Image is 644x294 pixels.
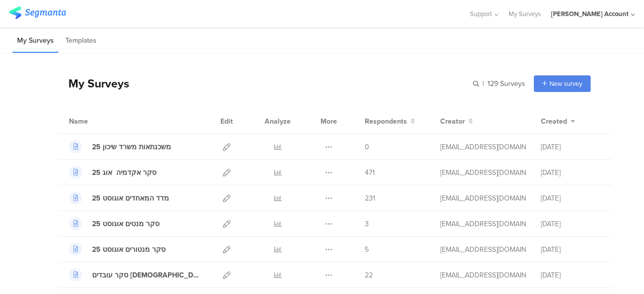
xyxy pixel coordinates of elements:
[92,142,171,152] div: משכנתאות משרד שיכון 25
[440,116,465,127] span: Creator
[440,116,473,127] button: Creator
[541,116,567,127] span: Created
[69,217,159,230] a: סקר מנטים אוגוסט 25
[13,29,58,53] li: My Surveys
[440,142,526,152] div: afkar2005@gmail.com
[440,167,526,178] div: afkar2005@gmail.com
[541,142,601,152] div: [DATE]
[365,142,369,152] span: 0
[365,219,369,229] span: 3
[216,109,237,134] div: Edit
[551,9,628,19] div: [PERSON_NAME] Account
[440,219,526,229] div: afkar2005@gmail.com
[365,116,415,127] button: Respondents
[470,9,492,19] span: Support
[440,193,526,204] div: afkar2005@gmail.com
[69,191,169,205] a: מדד המאחדים אוגוסט 25
[92,193,169,204] div: מדד המאחדים אוגוסט 25
[61,29,101,53] li: Templates
[481,78,486,89] span: |
[263,109,293,134] div: Analyze
[365,116,407,127] span: Respondents
[365,270,373,280] span: 22
[92,244,166,255] div: סקר מנטורים אוגוסט 25
[69,243,166,256] a: סקר מנטורים אוגוסט 25
[541,270,601,280] div: [DATE]
[92,167,156,178] div: סקר אקדמיה אוג 25
[549,79,582,88] span: New survey
[69,116,129,127] div: Name
[440,270,526,280] div: afkar2005@gmail.com
[541,116,575,127] button: Created
[69,268,201,281] a: סקר עובדים [DEMOGRAPHIC_DATA] שהושמו אוגוסט 25
[488,78,525,89] span: 129 Surveys
[541,167,601,178] div: [DATE]
[541,193,601,204] div: [DATE]
[92,270,201,280] div: סקר עובדים ערבים שהושמו אוגוסט 25
[318,109,340,134] div: More
[440,244,526,255] div: afkar2005@gmail.com
[92,219,159,229] div: סקר מנטים אוגוסט 25
[365,193,375,204] span: 231
[365,167,375,178] span: 471
[69,166,156,179] a: סקר אקדמיה אוג 25
[541,219,601,229] div: [DATE]
[58,75,129,92] div: My Surveys
[365,244,369,255] span: 5
[9,7,66,19] img: segmanta logo
[69,140,171,153] a: משכנתאות משרד שיכון 25
[541,244,601,255] div: [DATE]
